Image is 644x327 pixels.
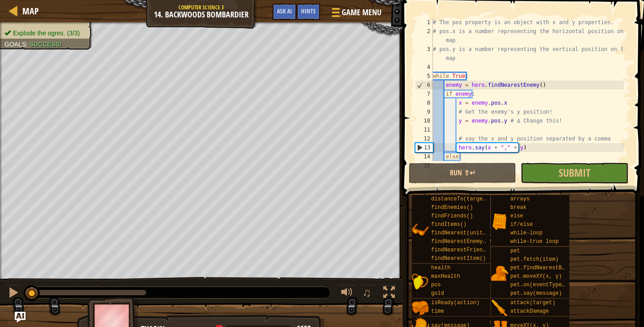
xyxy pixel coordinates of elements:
span: findNearestItem() [431,255,486,262]
button: ♫ [360,285,376,303]
span: : [26,41,30,48]
img: portrait.png [491,265,508,282]
span: while-true loop [510,238,559,245]
span: attackDamage [510,308,549,314]
span: pet [510,248,520,254]
span: gold [431,290,444,297]
button: Ask AI [15,312,25,323]
div: 1 [415,18,433,27]
button: Submit [521,163,628,183]
span: Explode the ogres. (3/3) [13,30,80,37]
span: if/else [510,221,533,228]
span: pet.say(message) [510,290,562,297]
div: 6 [415,81,433,89]
span: distanceTo(target) [431,196,489,202]
span: findNearestFriend() [431,247,492,253]
div: 10 [415,116,433,125]
div: 11 [415,125,433,134]
span: findFriends() [431,213,473,219]
a: Map [18,5,39,17]
div: 7 [415,89,433,98]
span: Submit [559,166,590,180]
span: findNearestEnemy() [431,238,489,245]
span: Game Menu [342,7,381,18]
div: 4 [415,63,433,72]
button: Ask AI [272,4,297,20]
span: pet.on(eventType, handler) [510,282,594,288]
span: pet.moveXY(x, y) [510,273,562,280]
div: 8 [415,98,433,107]
span: else [510,213,523,219]
span: Hints [301,7,316,15]
img: portrait.png [412,221,429,238]
span: attack(target) [510,300,555,306]
span: pet.fetch(item) [510,256,559,263]
button: Ctrl + P: Pause [4,285,22,303]
button: Run ⇧↵ [409,163,516,183]
span: findEnemies() [431,204,473,211]
div: 3 [415,45,433,63]
span: Ask AI [277,7,292,15]
div: 9 [415,107,433,116]
span: isReady(action) [431,300,479,306]
img: portrait.png [491,213,508,230]
span: Success! [30,41,62,48]
span: health [431,265,450,271]
div: 2 [415,27,433,45]
img: portrait.png [491,300,508,317]
span: while-loop [510,230,542,236]
div: 12 [415,134,433,143]
span: ♫ [362,286,371,299]
img: portrait.png [412,273,429,290]
img: portrait.png [412,300,429,317]
span: Goals [4,41,26,48]
span: Map [22,5,39,17]
div: 15 [415,161,433,170]
span: maxHealth [431,273,460,280]
button: Adjust volume [338,285,356,303]
span: break [510,204,526,211]
span: findItems() [431,221,466,228]
span: arrays [510,196,530,202]
div: 14 [415,152,433,161]
span: pet.findNearestByType(type) [510,265,597,271]
li: Explode the ogres. [4,29,86,38]
button: Game Menu [325,4,387,25]
span: time [431,308,444,314]
span: pos [431,282,441,288]
span: findNearest(units) [431,230,489,236]
div: 13 [415,143,433,152]
div: 5 [415,72,433,81]
button: Toggle fullscreen [380,285,398,303]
